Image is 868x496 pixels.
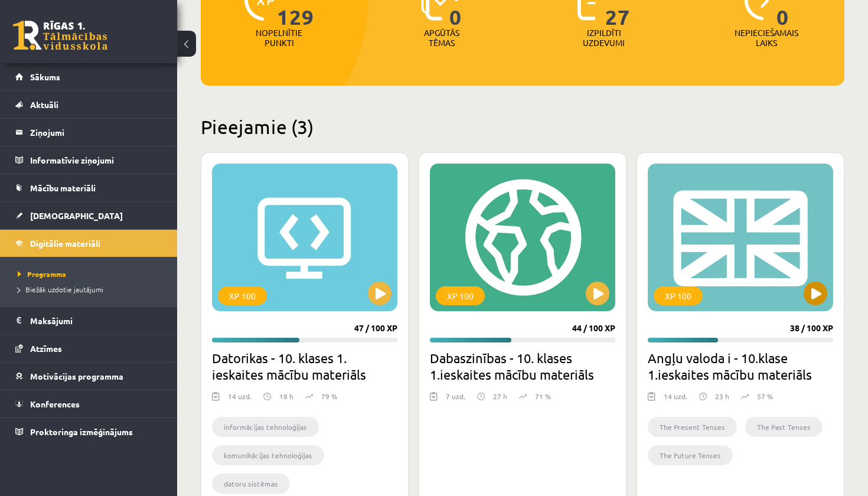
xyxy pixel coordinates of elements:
a: Rīgas 1. Tālmācības vidusskola [13,21,107,50]
h2: Datorikas - 10. klases 1. ieskaites mācību materiāls [212,350,397,383]
span: Motivācijas programma [30,371,123,381]
a: Proktoringa izmēģinājums [15,418,162,445]
h2: Pieejamie (3) [201,115,844,138]
li: informācijas tehnoloģijas [212,417,319,437]
span: Sākums [30,71,60,82]
span: Programma [18,269,66,279]
span: Digitālie materiāli [30,238,100,249]
p: 18 h [279,391,293,402]
div: 14 uzd. [664,391,687,409]
a: Ziņojumi [15,119,162,146]
li: The Future Tenses [648,445,733,465]
span: Atzīmes [30,343,62,354]
a: Atzīmes [15,335,162,362]
legend: Maksājumi [30,307,162,334]
p: 71 % [535,391,551,402]
li: komunikācijas tehnoloģijas [212,445,324,465]
a: Sākums [15,63,162,90]
a: Programma [18,269,165,279]
div: XP 100 [218,286,267,305]
p: Nepieciešamais laiks [735,28,798,48]
div: XP 100 [654,286,703,305]
span: Mācību materiāli [30,182,96,193]
div: XP 100 [436,286,485,305]
h2: Dabaszinības - 10. klases 1.ieskaites mācību materiāls [430,350,615,383]
a: Digitālie materiāli [15,230,162,257]
p: 23 h [715,391,729,402]
p: 57 % [757,391,773,402]
span: Biežāk uzdotie jautājumi [18,285,103,294]
a: Aktuāli [15,91,162,118]
li: datoru sistēmas [212,474,290,494]
a: Biežāk uzdotie jautājumi [18,284,165,295]
h2: Angļu valoda i - 10.klase 1.ieskaites mācību materiāls [648,350,833,383]
legend: Informatīvie ziņojumi [30,146,162,174]
span: Konferences [30,399,80,409]
a: Konferences [15,390,162,417]
a: Informatīvie ziņojumi [15,146,162,174]
span: Aktuāli [30,99,58,110]
a: Maksājumi [15,307,162,334]
span: [DEMOGRAPHIC_DATA] [30,210,123,221]
p: Nopelnītie punkti [256,28,302,48]
li: The Past Tenses [745,417,823,437]
a: Mācību materiāli [15,174,162,201]
legend: Ziņojumi [30,119,162,146]
p: Izpildīti uzdevumi [581,28,627,48]
a: Motivācijas programma [15,363,162,390]
div: 14 uzd. [228,391,252,409]
div: 7 uzd. [446,391,465,409]
p: 27 h [493,391,507,402]
p: Apgūtās tēmas [419,28,465,48]
p: 79 % [321,391,337,402]
li: The Present Tenses [648,417,737,437]
a: [DEMOGRAPHIC_DATA] [15,202,162,229]
span: Proktoringa izmēģinājums [30,426,133,437]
